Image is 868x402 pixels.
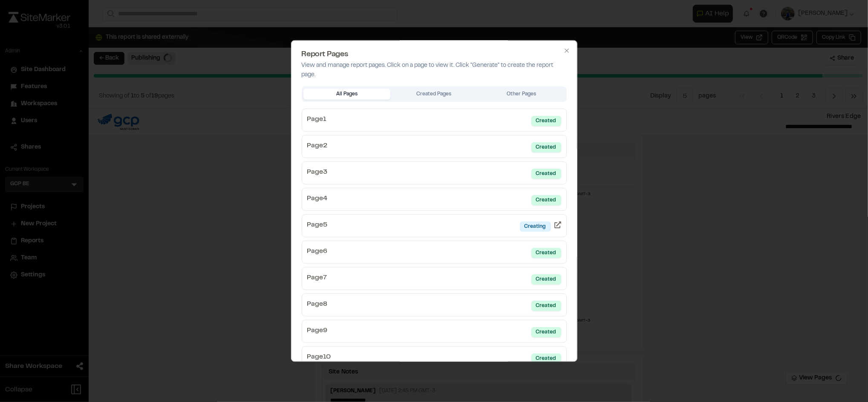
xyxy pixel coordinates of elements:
[307,299,328,311] div: Page 8
[302,188,567,211] a: Page4Created
[302,267,567,290] a: Page7Created
[302,161,567,184] a: Page3Created
[302,320,567,343] a: Page9Created
[531,248,561,258] div: Created
[307,141,328,152] div: Page 2
[531,142,561,152] div: Created
[302,135,567,158] a: Page2Created
[520,221,551,232] div: Creating
[478,89,565,100] button: Other Pages
[307,193,328,205] div: Page 4
[302,109,567,132] a: Page1Created
[307,325,328,337] div: Page 9
[302,214,567,237] a: Page5Creating
[302,51,567,58] h2: Report Pages
[531,169,561,179] div: Created
[302,293,567,316] a: Page8Created
[302,61,567,80] p: View and manage report pages. Click on a page to view it. Click "Generate" to create the report p...
[307,273,327,284] div: Page 7
[531,116,561,126] div: Created
[307,246,328,258] div: Page 6
[531,274,561,284] div: Created
[531,301,561,311] div: Created
[307,220,328,232] div: Page 5
[307,114,327,126] div: Page 1
[531,353,561,364] div: Created
[307,352,331,364] div: Page 10
[531,327,561,337] div: Created
[531,195,561,205] div: Created
[302,346,567,369] a: Page10Created
[390,89,478,100] button: Created Pages
[302,241,567,264] a: Page6Created
[303,89,391,100] button: All Pages
[307,167,328,179] div: Page 3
